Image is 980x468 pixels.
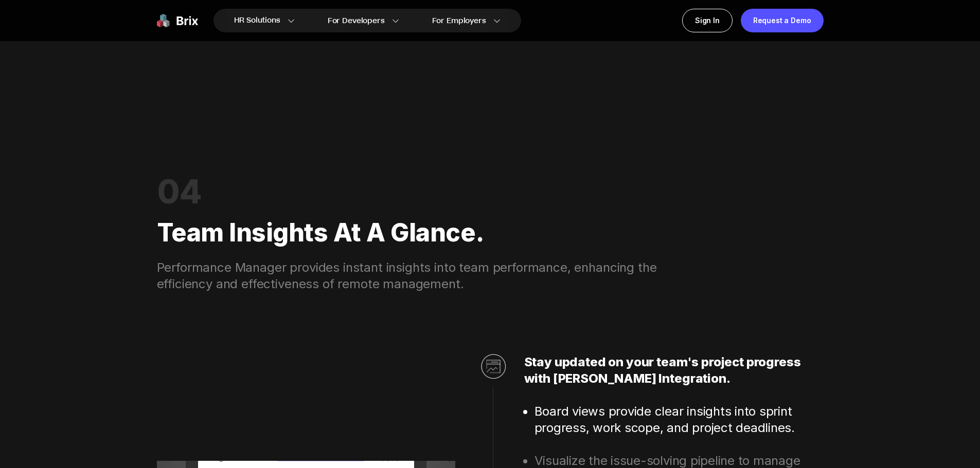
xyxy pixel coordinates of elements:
[157,206,824,259] div: Team Insights at a Glance.
[157,177,824,206] div: 04
[524,354,824,387] h2: Stay updated on your team's project progress with [PERSON_NAME] Integration.
[328,15,385,26] span: For Developers
[741,9,824,32] a: Request a Demo
[682,9,733,32] a: Sign In
[234,12,280,29] span: HR Solutions
[534,403,824,436] li: Board views provide clear insights into sprint progress, work scope, and project deadlines.
[157,259,684,292] div: Performance Manager provides instant insights into team performance, enhancing the efficiency and...
[432,15,486,26] span: For Employers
